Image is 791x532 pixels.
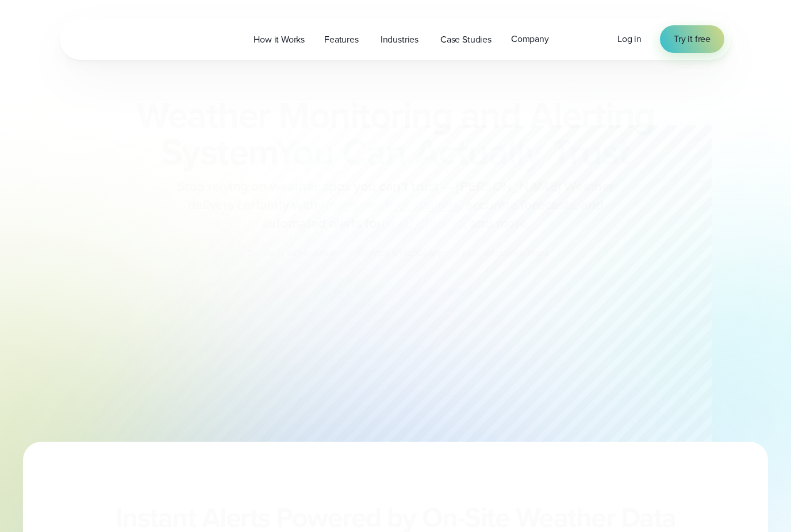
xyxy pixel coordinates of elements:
[674,32,711,46] span: Try it free
[660,25,724,53] a: Try it free
[511,32,549,46] span: Company
[244,28,314,51] a: How it Works
[254,33,305,47] span: How it Works
[440,33,492,47] span: Case Studies
[381,33,418,47] span: Industries
[324,33,359,47] span: Features
[431,28,501,51] a: Case Studies
[617,32,642,45] span: Log in
[617,32,642,46] a: Log in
